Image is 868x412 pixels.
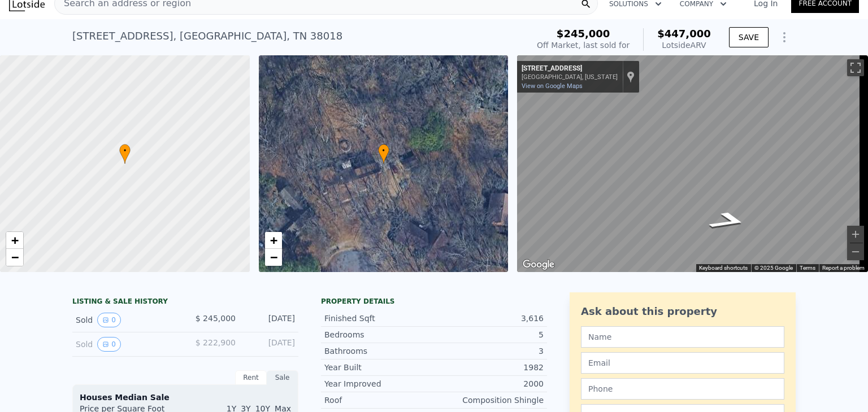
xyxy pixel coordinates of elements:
span: • [378,146,389,156]
div: Roof [324,395,434,406]
span: + [270,233,277,247]
div: Houses Median Sale [80,392,291,403]
button: View historical data [97,337,121,352]
a: Zoom in [265,232,282,249]
div: Bathrooms [324,345,434,357]
span: © 2025 Google [754,265,793,271]
span: − [270,250,277,264]
input: Email [581,352,784,374]
a: Report a problem [822,265,865,271]
button: Show Options [773,26,796,49]
div: Sale [267,370,298,385]
div: Off Market, last sold for [537,40,630,51]
a: Zoom in [6,232,23,249]
div: [DATE] [245,337,295,352]
input: Name [581,326,784,348]
button: SAVE [729,27,769,47]
span: • [119,146,131,156]
div: • [119,144,131,164]
div: Map [517,55,868,272]
div: Sold [76,337,176,352]
div: Ask about this property [581,304,784,319]
div: [STREET_ADDRESS] [522,64,618,73]
a: Zoom out [6,249,23,266]
div: [STREET_ADDRESS] , [GEOGRAPHIC_DATA] , TN 38018 [72,28,342,44]
div: Lotside ARV [657,40,711,51]
div: [DATE] [245,313,295,327]
div: LISTING & SALE HISTORY [72,297,298,308]
a: Terms (opens in new tab) [800,265,815,271]
div: Sold [76,313,176,327]
span: $ 222,900 [196,338,236,347]
div: Year Improved [324,378,434,389]
div: • [378,144,389,164]
div: 3 [434,345,544,357]
span: $245,000 [557,28,610,40]
div: 2000 [434,378,544,389]
div: 3,616 [434,313,544,324]
button: Keyboard shortcuts [699,264,748,272]
a: Show location on map [627,71,635,83]
div: Street View [517,55,868,272]
span: $ 245,000 [196,314,236,323]
a: Zoom out [265,249,282,266]
a: View on Google Maps [522,82,583,90]
button: Toggle fullscreen view [847,59,864,76]
input: Phone [581,378,784,400]
div: Rent [235,370,267,385]
span: − [11,250,19,264]
span: $447,000 [657,28,711,40]
div: Composition Shingle [434,395,544,406]
div: Bedrooms [324,329,434,340]
div: Finished Sqft [324,313,434,324]
button: Zoom out [847,243,864,260]
img: Google [520,257,557,272]
path: Go Southeast, Planters Grove Cove [692,207,763,234]
div: Year Built [324,362,434,373]
a: Open this area in Google Maps (opens a new window) [520,257,557,272]
div: [GEOGRAPHIC_DATA], [US_STATE] [522,73,618,81]
span: + [11,233,19,247]
button: View historical data [97,313,121,327]
div: 5 [434,329,544,340]
div: 1982 [434,362,544,373]
button: Zoom in [847,226,864,243]
div: Property details [321,297,547,306]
